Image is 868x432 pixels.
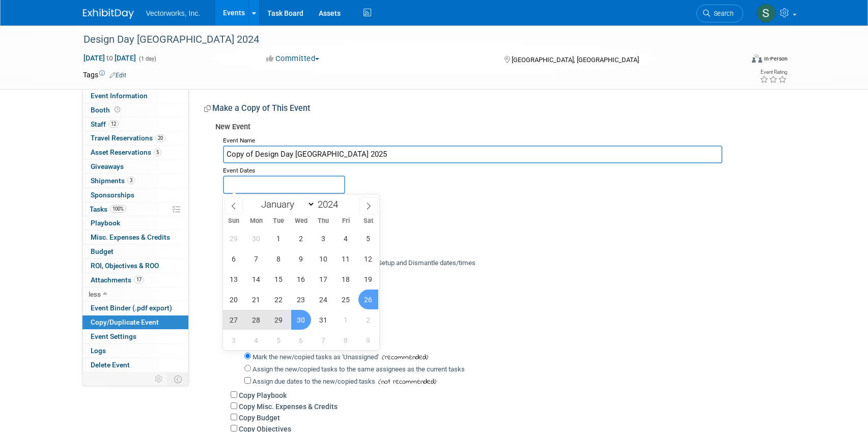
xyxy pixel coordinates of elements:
[91,361,130,369] span: Delete Event
[91,106,122,114] span: Booth
[512,56,639,64] span: [GEOGRAPHIC_DATA], [GEOGRAPHIC_DATA]
[91,247,114,255] span: Budget
[253,365,465,373] label: Assign the new/copied tasks to the same assignees as the current tasks
[257,198,315,211] select: Month
[224,290,244,309] span: October 20, 2024
[223,133,778,146] div: Event Name
[336,310,356,330] span: November 1, 2024
[83,9,134,19] img: ExhibitDay
[82,273,188,287] a: Attachments17
[267,218,290,224] span: Tue
[89,290,101,298] span: less
[82,146,188,159] a: Asset Reservations5
[253,353,379,361] label: Mark the new/copied tasks as 'Unassigned'
[223,194,778,206] div: Participation
[334,218,357,224] span: Fri
[269,249,289,269] span: October 8, 2024
[291,310,311,330] span: October 30, 2024
[246,310,266,330] span: October 28, 2024
[91,276,144,284] span: Attachments
[113,106,122,113] span: Booth not reserved yet
[82,203,188,216] a: Tasks100%
[91,318,159,326] span: Copy/Duplicate Event
[246,249,266,269] span: October 7, 2024
[82,89,188,103] a: Event Information
[91,347,106,355] span: Logs
[91,332,136,340] span: Event Settings
[83,70,126,80] td: Tags
[82,103,188,117] a: Booth
[358,310,378,330] span: November 2, 2024
[246,228,266,248] span: September 30, 2024
[752,54,762,63] img: Format-Inperson.png
[246,330,266,350] span: November 4, 2024
[291,269,311,289] span: October 16, 2024
[379,352,428,363] span: (recommended)
[358,330,378,350] span: November 9, 2024
[82,301,188,315] a: Event Binder (.pdf export)
[150,372,168,386] td: Personalize Event Tab Strip
[291,330,311,350] span: November 6, 2024
[82,131,188,145] a: Travel Reservations20
[134,276,144,283] span: 17
[269,330,289,350] span: November 5, 2024
[224,310,244,330] span: October 27, 2024
[82,174,188,188] a: Shipments3
[146,9,201,17] span: Vectorworks, Inc.
[760,70,787,75] div: Event Rating
[269,310,289,330] span: October 29, 2024
[358,269,378,289] span: October 19, 2024
[314,249,333,269] span: October 10, 2024
[82,287,188,301] a: less
[224,228,244,248] span: September 29, 2024
[224,269,244,289] span: October 13, 2024
[358,228,378,248] span: October 5, 2024
[710,10,734,17] span: Search
[91,177,135,185] span: Shipments
[696,5,743,22] a: Search
[683,53,788,68] div: Event Format
[91,233,170,241] span: Misc. Expenses & Credits
[82,315,188,329] a: Copy/Duplicate Event
[223,163,778,176] div: Event Dates
[312,218,334,224] span: Thu
[336,269,356,289] span: October 18, 2024
[82,330,188,343] a: Event Settings
[91,162,124,170] span: Giveaways
[358,249,378,269] span: October 12, 2024
[291,290,311,309] span: October 23, 2024
[239,391,287,399] label: Copy Playbook
[314,228,333,248] span: October 3, 2024
[91,191,134,199] span: Sponsorships
[315,198,346,210] input: Year
[357,218,379,224] span: Sat
[91,120,119,128] span: Staff
[246,290,266,309] span: October 21, 2024
[224,249,244,269] span: October 6, 2024
[154,149,161,156] span: 5
[82,344,188,358] a: Logs
[375,377,436,387] span: (not recommended)
[239,402,338,411] label: Copy Misc. Expenses & Credits
[105,54,115,62] span: to
[215,122,778,133] div: New Event
[138,55,156,62] span: (1 day)
[91,219,120,227] span: Playbook
[80,31,728,49] div: Design Day [GEOGRAPHIC_DATA] 2024
[336,330,356,350] span: November 8, 2024
[291,249,311,269] span: October 9, 2024
[269,290,289,309] span: October 22, 2024
[314,290,333,309] span: October 24, 2024
[83,53,136,63] span: [DATE] [DATE]
[245,218,267,224] span: Mon
[91,304,172,312] span: Event Binder (.pdf export)
[757,4,776,23] img: Sarah Angley
[269,269,289,289] span: October 15, 2024
[167,372,188,386] td: Toggle Event Tabs
[127,177,135,184] span: 3
[764,55,788,63] div: In-Person
[246,269,266,289] span: October 14, 2024
[110,205,126,213] span: 100%
[91,92,148,100] span: Event Information
[109,72,126,79] a: Edit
